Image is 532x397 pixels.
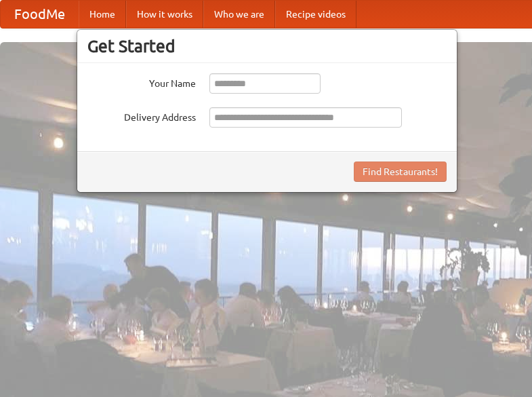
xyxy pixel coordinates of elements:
[126,1,203,28] a: How it works
[1,1,79,28] a: FoodMe
[354,162,447,182] button: Find Restaurants!
[275,1,356,28] a: Recipe videos
[79,1,126,28] a: Home
[87,36,447,56] h3: Get Started
[87,73,196,90] label: Your Name
[87,107,196,124] label: Delivery Address
[203,1,275,28] a: Who we are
